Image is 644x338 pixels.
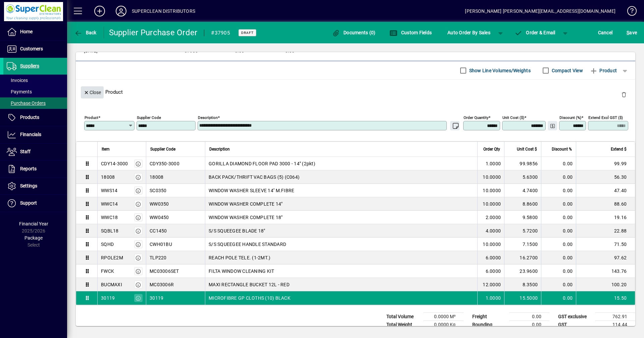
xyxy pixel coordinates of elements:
mat-label: Supplier Code [137,115,161,120]
td: MC03006R [146,278,205,291]
td: 97.62 [576,251,635,264]
mat-label: Unit Cost ($) [502,115,524,120]
td: 0.0000 M³ [423,313,464,321]
a: Payments [3,86,67,97]
td: GST [555,321,595,329]
td: 114.44 [595,321,635,329]
span: Home [20,29,33,34]
td: GST exclusive [555,313,595,321]
span: Documents (0) [332,30,376,35]
td: 7.1500 [504,238,541,251]
a: Staff [3,143,67,160]
button: Documents (0) [330,27,377,39]
span: Support [20,200,37,206]
td: 8.8600 [504,197,541,211]
span: Suppliers [20,63,39,69]
td: 1.0000 [477,291,504,305]
span: Order Qty [483,145,500,153]
div: Product [76,80,635,104]
td: 0.00 [541,238,576,251]
a: Financials [3,126,67,143]
a: Customers [3,41,67,57]
div: SQHD [101,241,114,248]
span: S/S SQUEEGEE HANDLE STANDARD [209,241,286,248]
td: 15.5000 [504,291,541,305]
td: 0.00 [541,197,576,211]
span: Supplier Code [150,145,175,153]
td: 19.16 [576,211,635,224]
mat-label: Order Quantity [464,115,488,120]
span: Unit Cost $ [517,145,537,153]
div: WWC14 [101,201,118,207]
span: WINDOW WASHER COMPLETE 18" [209,214,283,221]
td: 99.99 [576,157,635,170]
span: Invoices [7,78,28,83]
div: SUPERCLEAN DISTRIBUTORS [132,6,195,16]
span: Products [20,115,39,120]
td: 10.0000 [477,170,504,184]
div: [PERSON_NAME] [PERSON_NAME][EMAIL_ADDRESS][DOMAIN_NAME] [465,6,615,16]
td: Rounding [469,321,509,329]
div: Supplier Purchase Order [109,27,198,38]
span: Back [74,30,97,35]
div: #37905 [211,28,230,38]
span: Customers [20,46,43,51]
button: Product [586,65,620,77]
span: S/S SQUEEGEE BLADE 18" [209,227,265,234]
span: Cancel [598,27,613,38]
td: 0.00 [541,157,576,170]
label: Show Line Volumes/Weights [468,67,531,74]
td: 1.0000 [477,157,504,170]
span: Description [209,145,230,153]
td: 18008 [146,170,205,184]
button: Change Price Levels [548,121,557,130]
td: 4.0000 [477,224,504,238]
span: Reports [20,166,37,171]
span: Staff [20,149,31,154]
button: Back [72,27,98,39]
app-page-header-button: Close [79,89,105,95]
button: Cancel [596,27,614,39]
span: Package [24,235,43,241]
mat-label: Product [85,115,98,120]
span: WINDOW WASHER COMPLETE 14" [209,201,283,207]
td: 0.00 [541,184,576,197]
span: Draft [241,31,254,35]
td: 2.0000 [477,211,504,224]
span: Discount % [552,145,572,153]
app-page-header-button: Back [67,27,104,39]
mat-label: Discount (%) [559,115,581,120]
td: Total Volume [383,313,423,321]
span: Settings [20,183,37,188]
span: WINDOW WASHER SLEEVE 14'' M.FIBRE [209,187,294,194]
td: 5.6300 [504,170,541,184]
span: Product [590,65,617,76]
td: 10.0000 [477,184,504,197]
td: 0.00 [541,211,576,224]
td: 0.00 [541,170,576,184]
td: 23.9600 [504,264,541,278]
span: Item [102,145,110,153]
td: 0.00 [541,278,576,291]
a: Support [3,195,67,212]
a: Settings [3,178,67,195]
button: Save [625,27,639,39]
td: 0.00 [541,251,576,264]
a: Knowledge Base [622,1,636,23]
span: Payments [7,89,32,94]
td: 47.40 [576,184,635,197]
div: WWC18 [101,214,118,221]
button: Delete [616,86,632,102]
td: 0.00 [509,313,549,321]
span: Auto Order By Sales [447,27,490,38]
div: BUCMAXI [101,281,122,288]
div: CDY14-3000 [101,160,128,167]
td: 10.0000 [477,197,504,211]
td: CDY350-3000 [146,157,205,170]
td: 30119 [146,291,205,305]
span: MAXI RECTANGLE BUCKET 12L - RED [209,281,289,288]
td: 56.30 [576,170,635,184]
div: RPOLE2M [101,254,123,261]
td: 15.50 [576,291,635,305]
div: SQBL18 [101,227,119,234]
